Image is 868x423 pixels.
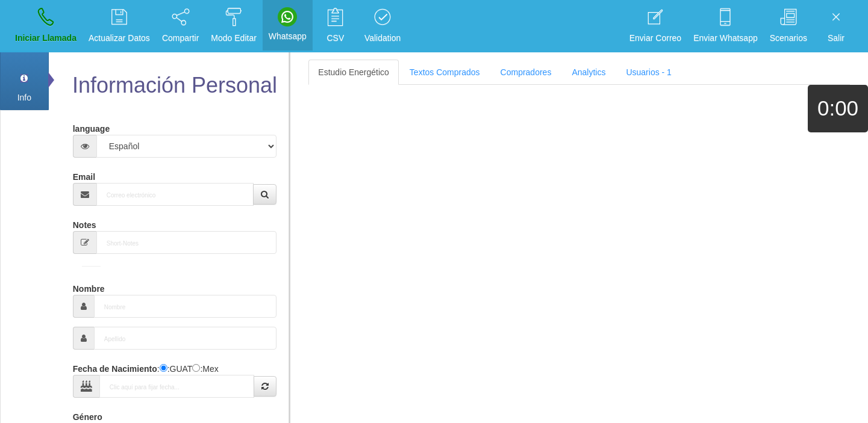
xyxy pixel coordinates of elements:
p: Iniciar Llamada [15,31,76,45]
p: Scenarios [770,31,807,45]
p: CSV [319,31,352,45]
a: CSV [314,4,357,49]
label: language [73,119,110,135]
input: Short-Notes [96,231,277,254]
label: Género [73,407,102,423]
label: Fecha de Nacimiento [73,359,157,375]
input: :Quechi GUAT [160,364,167,372]
a: Textos Comprados [400,60,490,85]
a: Modo Editar [207,4,260,49]
input: Nombre [94,295,277,318]
a: Iniciar Llamada [11,4,81,49]
a: Compradores [491,60,561,85]
a: Validation [360,4,405,49]
a: Compartir [158,4,203,49]
h2: Información Personal [70,73,280,97]
a: Analytics [562,60,615,85]
a: Scenarios [766,4,811,49]
a: Estudio Energético [308,60,399,85]
p: Validation [364,31,401,45]
label: Notes [73,215,96,231]
a: Whatsapp [264,4,311,47]
p: Enviar Whatsapp [693,31,758,45]
p: Enviar Correo [629,31,681,45]
input: :Yuca-Mex [192,364,200,372]
p: Whatsapp [269,29,307,43]
p: Compartir [162,31,199,45]
input: Correo electrónico [96,183,254,206]
label: Nombre [73,279,105,295]
p: Modo Editar [211,31,256,45]
a: Salir [815,4,857,49]
a: Usuarios - 1 [616,60,681,85]
p: Actualizar Datos [89,31,150,45]
p: Salir [819,31,853,45]
h1: 0:00 [808,97,868,120]
a: Enviar Correo [625,4,685,49]
a: Actualizar Datos [84,4,154,49]
a: Enviar Whatsapp [689,4,762,49]
label: Email [73,167,95,183]
div: : :GUAT :Mex [73,359,277,398]
input: Apellido [94,327,277,350]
